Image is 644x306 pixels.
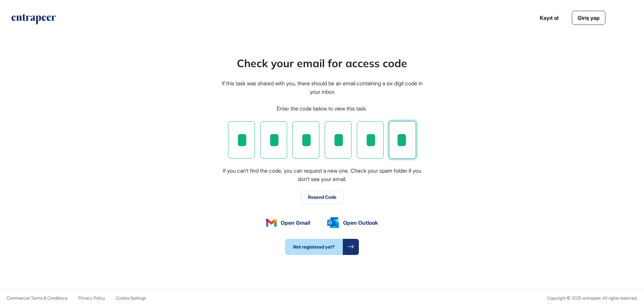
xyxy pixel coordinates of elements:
[277,104,367,113] div: Enter the code below to view this task.
[266,219,310,227] a: Open Gmail
[540,14,558,22] a: Kayıt ol
[547,296,637,301] div: Copyright © 2025 entrapeer, All rights reserved.
[7,296,67,301] a: Commercial Terms & Conditions
[281,219,310,227] span: Open Gmail
[221,167,423,184] div: If you can't find the code, you can request a new one. Check your spam folder if you don't see yo...
[285,239,359,255] a: Not registered yet?
[221,79,423,96] div: If this task was shared with you, there should be an email containing a six digit code in your inbox
[327,217,378,228] a: Open Outlook
[343,219,378,227] span: Open Outlook
[572,11,605,25] a: Giriş yap
[301,190,343,204] button: Resend Code
[11,14,57,27] a: entrapeer-logo
[78,296,105,301] a: Privacy Policy
[237,55,407,71] div: Check your email for access code
[116,296,146,301] a: Cookie Settings
[285,239,343,255] span: Not registered yet?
